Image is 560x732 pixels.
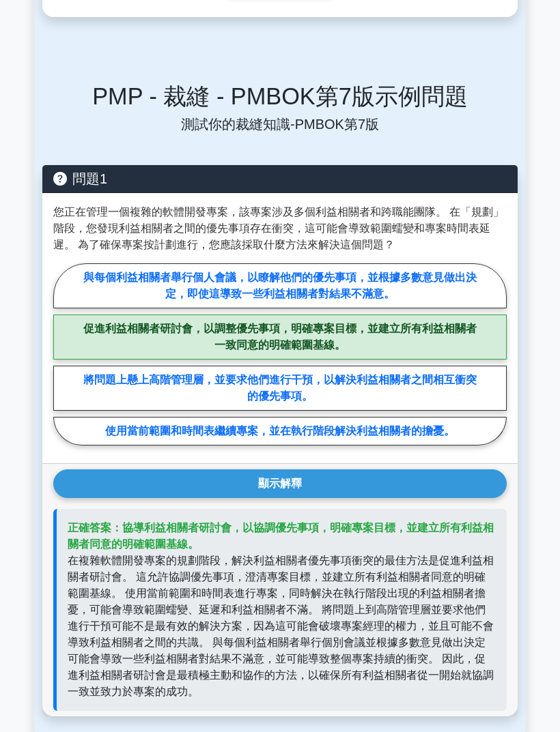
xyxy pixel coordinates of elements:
[53,469,507,498] button: 顯示解釋
[53,314,507,360] label: 促進利益相關者研討會，以調整優先事項，明確專案目標，並建立所有利益相關者一致同意的明確範圍基線。
[53,366,507,411] label: 將問題上懸上高階管理層，並要求他們進行干預，以解決利益相關者之間相互衝突的優先事項。
[68,553,496,700] p: 在複雜軟體開發專案的規劃階段，解決利益相關者優先事項衝突的最佳方法是促進利益相關者研討會。 這允許協調優先事項，澄清專案目標，並建立所有利益相關者同意的明確範圍基線。 使用當前範圍和時間表進行專...
[53,204,507,253] p: 您正在管理一個複雜的軟體開發專案，該專案涉及多個利益相關者和跨職能團隊。 在「規劃」階段，您發現利益相關者之間的優先事項存在衝突，這可能會導致範圍蠕變和專案時間表延遲。 為了確保專案按計劃進行，...
[53,417,507,445] label: 使用當前範圍和時間表繼續專案，並在執行階段解決利益相關者的擔憂。
[42,83,518,111] h5: PMP - 裁縫 - PMBOK第7版示例問題
[53,171,507,187] h5: 問題1
[68,522,494,550] span: 正確答案：協導利益相關者研討會，以協調優先事項，明確專案目標，並建立所有利益相關者同意的明確範圍基線。
[53,263,507,308] label: 與每個利益相關者舉行個人會議，以瞭解他們的優先事項，並根據多數意見做出決定，即使這導致一些利益相關者對結果不滿意。
[42,116,518,132] p: 測試你的裁縫知識-PMBOK第7版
